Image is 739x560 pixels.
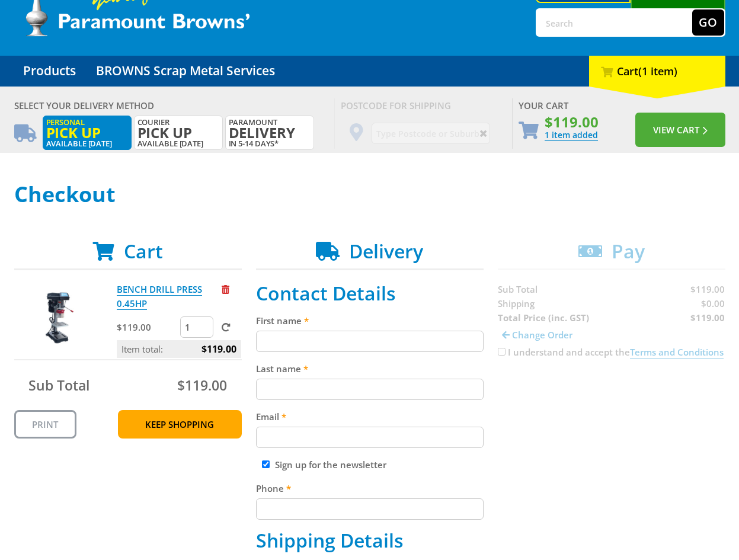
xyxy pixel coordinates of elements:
a: Remove from cart [222,283,229,295]
h2: Contact Details [256,282,484,305]
span: $119.00 [545,116,599,127]
p: Item total: [117,340,241,358]
div: Postcode for shipping [341,98,506,113]
span: Pick up [46,126,128,139]
label: Available [DATE] [43,116,132,150]
label: in 5-14 days* [225,116,314,150]
a: Go to the Checkout page [545,129,598,141]
span: (1 item) [638,64,677,78]
span: $119.00 [177,376,227,395]
a: Go to the Products page [14,56,85,87]
label: First name [256,313,484,328]
span: Delivery [229,126,311,139]
span: Paramount [229,118,311,139]
h2: Shipping Details [256,529,484,552]
img: BENCH DRILL PRESS 0.45HP [24,282,95,353]
span: Courier [137,118,219,139]
span: $119.00 [201,340,236,358]
input: Search [537,9,692,36]
label: Phone [256,481,484,495]
div: Your Cart [519,98,725,113]
span: Cart [124,238,163,264]
div: Cart [589,56,725,87]
label: Last name [256,361,484,376]
input: Please enter your first name. [256,331,484,352]
span: Pick up [137,126,219,139]
div: Select your Delivery Method [14,98,328,113]
label: Sign up for the newsletter [275,459,386,471]
h1: Checkout [14,183,725,206]
a: BENCH DRILL PRESS 0.45HP [117,283,202,310]
span: Sub Total [28,376,89,395]
input: Please enter your email address. [256,427,484,448]
button: View Cart [635,113,725,147]
a: Go to the BROWNS Scrap Metal Services page [87,56,284,87]
input: Type Postcode or Suburb [372,123,490,144]
button: Go [692,9,724,36]
input: Please enter your telephone number. [256,498,484,520]
input: Please enter your last name. [256,379,484,400]
span: Delivery [349,238,423,264]
label: Email [256,409,484,424]
span: Personal [46,118,128,139]
label: Available [DATE] [134,116,223,150]
p: $119.00 [117,320,178,334]
a: Keep Shopping [118,410,242,439]
a: Print [14,410,76,439]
